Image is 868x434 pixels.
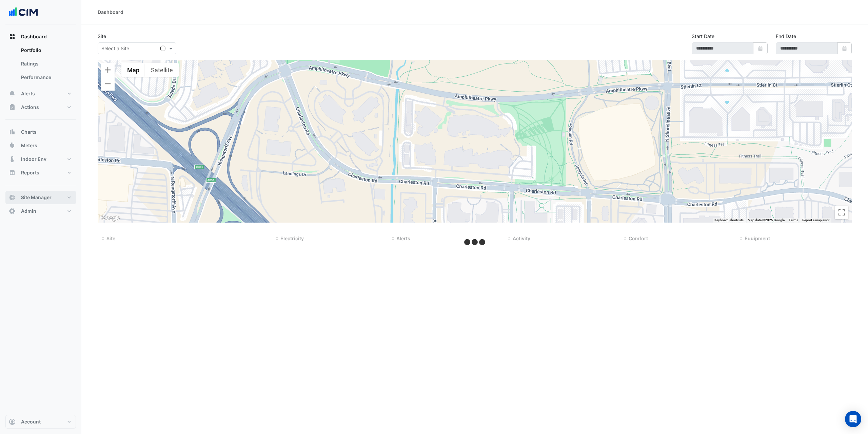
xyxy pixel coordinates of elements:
label: End Date [776,33,796,40]
img: Google [99,214,122,223]
span: Alerts [396,235,410,241]
app-icon: Reports [9,169,16,176]
span: Alerts [21,90,35,97]
button: Zoom in [101,63,115,77]
button: Indoor Env [5,152,76,166]
a: Ratings [16,57,76,71]
app-icon: Actions [9,104,16,111]
span: Charts [21,129,37,135]
button: Keyboard shortcuts [714,218,744,223]
app-icon: Indoor Env [9,156,16,163]
span: Actions [21,104,39,111]
app-icon: Admin [9,208,16,214]
span: Equipment [745,235,770,241]
app-icon: Meters [9,142,16,149]
span: Dashboard [21,33,47,40]
button: Charts [5,125,76,139]
app-icon: Dashboard [9,33,16,40]
button: Dashboard [5,30,76,43]
app-icon: Site Manager [9,194,16,201]
button: Show street map [121,63,145,77]
button: Alerts [5,87,76,100]
button: Zoom out [101,77,115,91]
label: Site [98,33,106,40]
span: Account [21,418,41,425]
app-icon: Alerts [9,90,16,97]
button: Site Manager [5,191,76,204]
span: Indoor Env [21,156,46,163]
div: Dashboard [98,8,123,16]
a: Portfolio [16,43,76,57]
button: Admin [5,204,76,218]
a: Open this area in Google Maps (opens a new window) [99,214,122,223]
span: Reports [21,169,39,176]
button: Show satellite imagery [145,63,179,77]
a: Terms [789,218,798,222]
span: Admin [21,208,36,214]
label: Start Date [692,33,714,40]
a: Performance [16,71,76,84]
app-icon: Charts [9,129,16,135]
span: Map data ©2025 Google [748,218,785,222]
div: Dashboard [5,43,76,87]
a: Report a map error [802,218,829,222]
span: Electricity [280,235,304,241]
span: Site [106,235,115,241]
button: Account [5,415,76,429]
span: Activity [513,235,530,241]
button: Reports [5,166,76,180]
button: Toggle fullscreen view [835,206,848,219]
span: Site Manager [21,194,52,201]
button: Meters [5,139,76,152]
span: Comfort [629,235,648,241]
img: Company Logo [8,5,39,19]
div: Open Intercom Messenger [845,411,861,427]
button: Actions [5,100,76,114]
span: Meters [21,142,37,149]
